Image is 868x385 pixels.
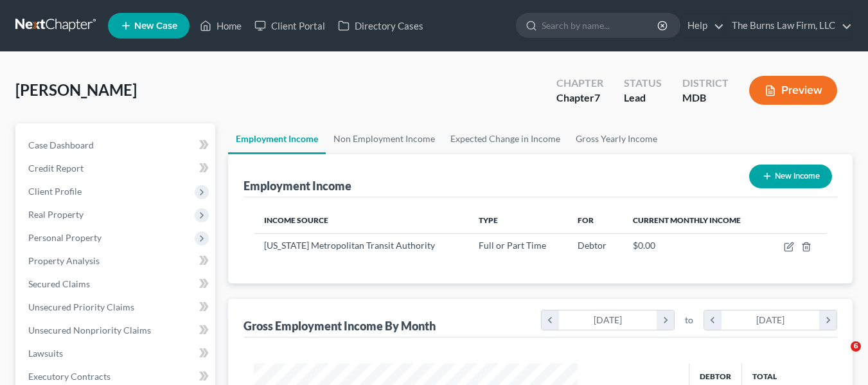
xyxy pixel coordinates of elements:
span: Unsecured Nonpriority Claims [28,325,151,336]
div: Employment Income [244,178,351,193]
span: For [578,215,594,225]
i: chevron_right [819,310,837,330]
div: [DATE] [722,310,820,330]
span: Real Property [28,209,84,220]
span: Full or Part Time [479,240,546,251]
span: Secured Claims [28,278,90,289]
a: Unsecured Nonpriority Claims [18,319,215,342]
span: 7 [594,91,600,103]
span: [PERSON_NAME] [15,80,137,99]
a: Employment Income [228,123,326,154]
a: Property Analysis [18,249,215,273]
div: Gross Employment Income By Month [244,318,436,334]
span: Executory Contracts [28,371,111,382]
span: $0.00 [633,240,655,251]
button: Preview [749,76,837,105]
span: Income Source [264,215,328,225]
div: Chapter [556,76,603,91]
span: Credit Report [28,163,84,174]
span: [US_STATE] Metropolitan Transit Authority [264,240,435,251]
input: Search by name... [542,13,659,37]
a: Home [193,14,248,37]
div: [DATE] [559,310,657,330]
span: Personal Property [28,232,102,243]
button: New Income [749,165,832,188]
a: Directory Cases [332,14,430,37]
div: District [682,76,729,91]
div: Chapter [556,91,603,105]
a: Non Employment Income [326,123,443,154]
span: 6 [851,341,861,352]
span: New Case [134,21,177,31]
span: Client Profile [28,186,82,197]
span: Lawsuits [28,348,63,359]
a: Unsecured Priority Claims [18,296,215,319]
span: Debtor [578,240,607,251]
a: Lawsuits [18,342,215,365]
span: Current Monthly Income [633,215,741,225]
i: chevron_right [657,310,674,330]
span: Property Analysis [28,255,100,266]
span: Type [479,215,498,225]
div: Status [624,76,662,91]
span: Unsecured Priority Claims [28,301,134,312]
a: Help [681,14,724,37]
i: chevron_left [704,310,722,330]
span: to [685,314,693,327]
a: Client Portal [248,14,332,37]
div: Lead [624,91,662,105]
a: Case Dashboard [18,134,215,157]
div: MDB [682,91,729,105]
i: chevron_left [542,310,559,330]
span: Case Dashboard [28,139,94,150]
a: Gross Yearly Income [568,123,665,154]
a: Credit Report [18,157,215,180]
a: Secured Claims [18,273,215,296]
a: The Burns Law Firm, LLC [725,14,852,37]
a: Expected Change in Income [443,123,568,154]
iframe: Intercom live chat [824,341,855,372]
